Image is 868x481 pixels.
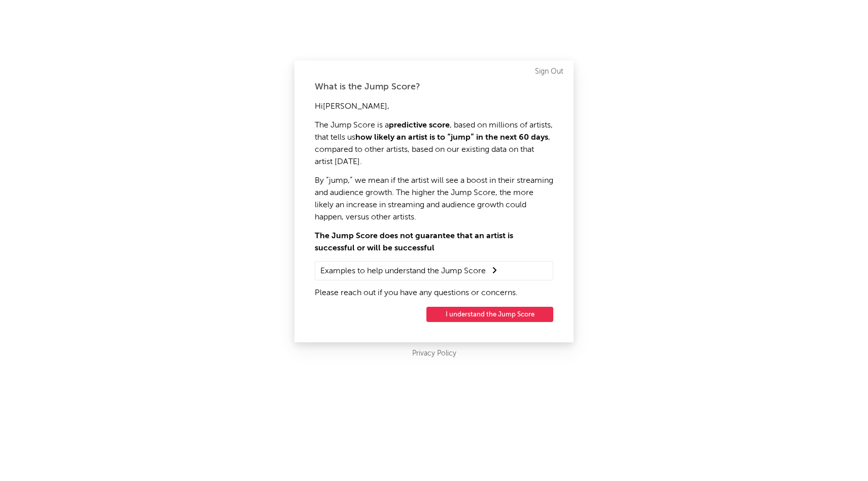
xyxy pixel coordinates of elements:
[315,175,553,223] p: By “jump,” we mean if the artist will see a boost in their streaming and audience growth. The hig...
[315,101,553,113] p: Hi [PERSON_NAME] ,
[315,232,513,252] strong: The Jump Score does not guarantee that an artist is successful or will be successful
[315,287,553,299] p: Please reach out if you have any questions or concerns.
[412,347,456,360] a: Privacy Policy
[320,264,548,277] summary: Examples to help understand the Jump Score
[389,121,450,130] strong: predictive score
[315,81,553,93] div: What is the Jump Score?
[535,66,563,78] a: Sign Out
[315,119,553,168] p: The Jump Score is a , based on millions of artists, that tells us , compared to other artists, ba...
[355,134,548,142] strong: how likely an artist is to “jump” in the next 60 days
[426,307,553,322] button: I understand the Jump Score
